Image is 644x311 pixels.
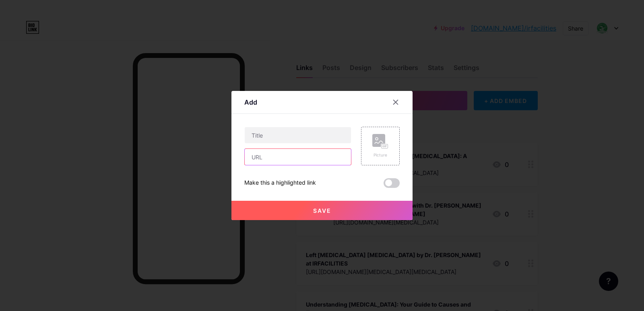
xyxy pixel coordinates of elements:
[231,201,413,220] button: Save
[313,207,331,214] span: Save
[372,152,388,158] div: Picture
[244,178,316,188] div: Make this a highlighted link
[245,127,351,143] input: Title
[245,149,351,165] input: URL
[244,97,257,107] div: Add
